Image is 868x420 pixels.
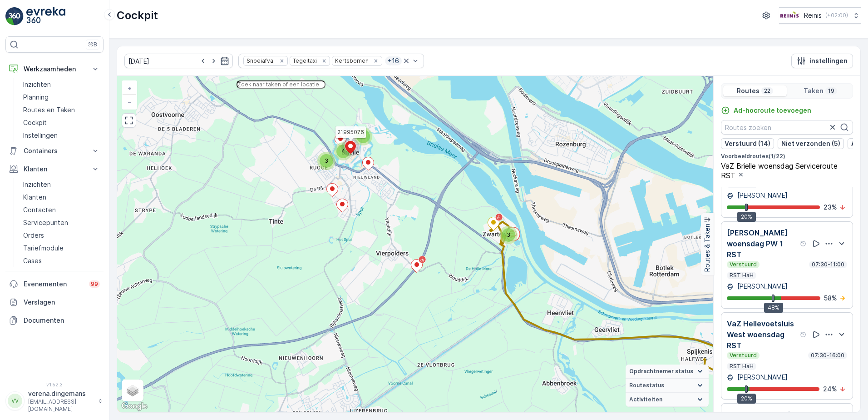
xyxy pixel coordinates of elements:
span: 3 [507,231,510,238]
p: ⌘B [88,41,97,48]
span: 2 [362,133,365,140]
p: [PERSON_NAME] [735,282,788,291]
p: Taken [804,86,824,95]
input: Routes zoeken [721,120,853,135]
div: Remove Kertsbomen [371,57,381,65]
span: Activiteiten [629,396,662,403]
p: RST HaH [729,272,755,279]
p: Inzichten [23,180,51,189]
div: Kertsbomen [332,56,370,65]
a: Evenementen99 [5,275,104,293]
button: instellingen [791,54,853,68]
div: VV [8,394,22,408]
span: + [128,84,132,92]
button: VVverena.dingemans[EMAIL_ADDRESS][DOMAIN_NAME] [5,389,104,413]
div: Remove Tegeltaxi [319,57,329,65]
p: 58 % [824,294,837,303]
p: Niet verzonden (5) [781,139,840,148]
p: RST HaH [729,363,755,370]
p: Containers [24,146,85,155]
input: dd/mm/yyyy [124,54,233,68]
p: Verstuurd [729,261,758,268]
a: Inzichten [20,78,104,91]
p: Verslagen [24,298,100,307]
p: Contacten [23,205,56,215]
p: Routes [737,86,759,95]
p: 07:30-16:00 [810,352,845,359]
p: Servicepunten [23,218,68,227]
div: Remove Snoeiafval [277,57,287,65]
div: help tooltippictogram [800,240,807,247]
button: Werkzaamheden [5,60,104,78]
a: In zoomen [123,81,136,95]
p: 23 % [824,203,837,212]
p: Klanten [23,193,46,202]
p: ( +02:00 ) [825,12,848,19]
p: [PERSON_NAME] [735,373,788,382]
p: Routes en Taken [23,105,75,115]
span: − [128,98,132,105]
button: Containers [5,142,104,160]
p: Ad-hocroute toevoegen [734,106,811,115]
a: Orders [20,229,104,242]
p: Inzichten [23,80,51,89]
div: 2 [354,127,372,145]
img: Google [119,400,149,412]
p: Klanten [24,165,85,174]
a: Verslagen [5,293,104,311]
span: v 1.52.3 [5,382,104,387]
a: Tariefmodule [20,242,104,255]
a: Cases [20,255,104,267]
p: + 16 [387,56,400,65]
p: 22 [763,87,771,95]
a: Cockpit [20,116,104,129]
span: Routestatus [629,382,664,389]
summary: Opdrachtnemer status [626,365,709,379]
p: Evenementen [24,280,84,289]
p: 19 [827,87,835,95]
a: Dit gebied openen in Google Maps (er wordt een nieuw venster geopend) [119,400,149,412]
div: 3 [317,152,335,170]
p: Verstuurd [729,352,758,359]
summary: Routestatus [626,379,709,393]
p: 99 [91,280,98,288]
p: Werkzaamheden [24,65,85,74]
p: [EMAIL_ADDRESS][DOMAIN_NAME] [28,398,94,413]
p: Documenten [24,316,100,325]
p: instellingen [809,56,848,65]
p: 24 % [823,385,837,394]
a: Layers [123,380,143,400]
a: Klanten [20,191,104,204]
a: Uitzoomen [123,95,136,109]
p: Instellingen [23,131,58,140]
div: Snoeiafval [244,56,276,65]
div: Tegeltaxi [290,56,318,65]
span: VaZ Brielle woensdag Serviceroute RST [721,161,838,180]
p: Planning [23,93,49,102]
p: Routes & Taken [703,224,712,272]
p: [PERSON_NAME] woensdag PW 1 RST [727,227,798,260]
a: Instellingen [20,129,104,142]
a: Inzichten [20,178,104,191]
span: 3 [325,157,328,164]
p: [PERSON_NAME] [735,191,788,200]
summary: Activiteiten [626,393,709,407]
p: 07:30-11:00 [811,261,845,268]
div: help tooltippictogram [800,331,807,338]
div: 20% [737,212,756,222]
a: Routes en Taken [20,104,104,116]
button: Verstuurd (14) [721,138,774,149]
p: Reinis [804,11,822,20]
span: Opdrachtnemer status [629,368,693,375]
img: logo_light-DOdMpM7g.png [26,7,65,25]
div: 20% [737,394,756,404]
p: Cases [23,256,42,265]
div: 48% [764,303,783,313]
a: Servicepunten [20,216,104,229]
div: 4 [334,142,352,160]
button: Klanten [5,160,104,178]
button: Niet verzonden (5) [778,138,844,149]
a: Contacten [20,204,104,216]
p: Cockpit [117,8,158,23]
button: Reinis(+02:00) [779,7,861,24]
